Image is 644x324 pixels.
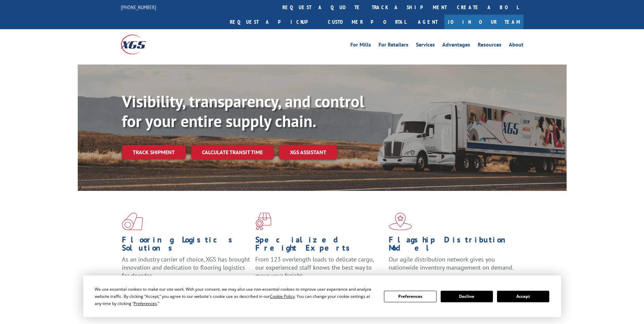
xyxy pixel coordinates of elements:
a: For Retailers [379,42,408,50]
button: Decline [441,291,493,302]
a: Services [416,42,435,50]
a: Request a pickup [225,15,323,29]
a: Track shipment [122,145,186,159]
a: Join Our Team [444,15,523,29]
a: For Mills [350,42,371,50]
button: Preferences [384,291,436,302]
a: Advantages [442,42,470,50]
p: From 123 overlength loads to delicate cargo, our experienced staff knows the best way to move you... [255,255,384,286]
a: Customer Portal [323,15,411,29]
img: xgs-icon-total-supply-chain-intelligence-red [122,213,143,230]
div: We use essential cookies to make our site work. With your consent, we may also use non-essential ... [95,286,376,307]
span: Our agile distribution network gives you nationwide inventory management on demand. [389,255,514,271]
a: Calculate transit time [191,145,274,160]
div: Cookie Consent Prompt [83,275,561,317]
img: xgs-icon-focused-on-flooring-red [255,213,271,230]
h1: Specialized Freight Experts [255,236,384,255]
span: As an industry carrier of choice, XGS has brought innovation and dedication to flooring logistics... [122,255,250,280]
h1: Flagship Distribution Model [389,236,517,255]
a: About [509,42,523,50]
b: Visibility, transparency, and control for your entire supply chain. [122,91,364,131]
span: Preferences [134,301,157,306]
a: Resources [478,42,501,50]
img: xgs-icon-flagship-distribution-model-red [389,213,412,230]
h1: Flooring Logistics Solutions [122,236,250,255]
span: Cookie Policy [270,293,295,299]
button: Accept [497,291,549,302]
a: [PHONE_NUMBER] [121,4,156,11]
a: Agent [411,15,444,29]
a: XGS ASSISTANT [279,145,337,160]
